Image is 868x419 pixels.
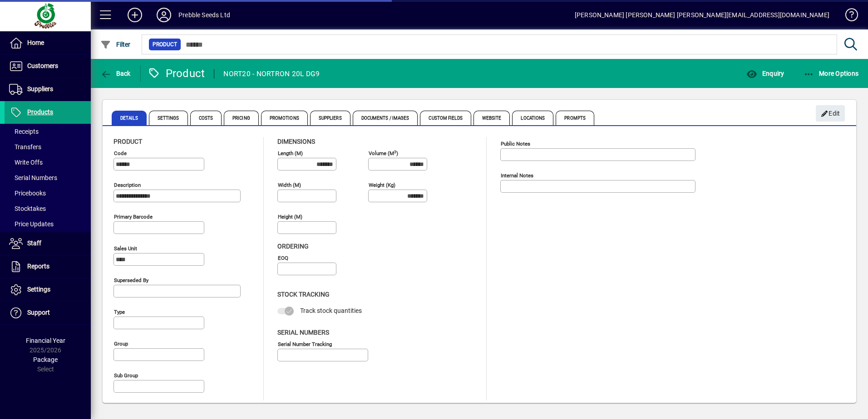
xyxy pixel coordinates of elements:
span: Filter [100,41,131,48]
span: Dimensions [277,138,315,145]
a: Settings [5,278,91,301]
span: Stocktakes [9,205,46,212]
span: Settings [27,286,50,293]
a: Stocktakes [5,201,91,216]
span: Reports [27,263,49,270]
mat-label: Length (m) [278,150,303,156]
span: Costs [190,111,222,125]
span: Serial Numbers [277,329,329,336]
a: Write Offs [5,155,91,170]
mat-label: Description [114,182,141,188]
mat-label: Internal Notes [501,172,533,179]
span: Custom Fields [420,111,471,125]
span: Package [33,356,58,363]
span: Customers [27,62,58,69]
mat-label: Serial Number tracking [278,341,332,347]
span: Stock Tracking [277,291,330,298]
mat-label: Public Notes [501,141,530,147]
button: Filter [98,36,133,53]
span: Receipts [9,128,39,135]
span: Track stock quantities [300,307,362,314]
span: Pricing [224,111,259,125]
span: Prompts [556,111,594,125]
mat-label: EOQ [278,255,288,261]
mat-label: Width (m) [278,182,301,188]
span: Products [27,108,53,116]
span: Pricebooks [9,190,46,197]
a: Knowledge Base [838,2,857,31]
div: [PERSON_NAME] [PERSON_NAME] [PERSON_NAME][EMAIL_ADDRESS][DOMAIN_NAME] [575,8,829,22]
span: Details [112,111,147,125]
div: NORT20 - NORTRON 20L DG9 [223,67,320,81]
span: Staff [27,239,41,247]
span: Support [27,309,50,316]
span: Transfers [9,143,41,151]
span: Financial Year [26,337,65,344]
app-page-header-button: Back [91,65,141,82]
a: Suppliers [5,78,91,101]
span: Home [27,39,44,46]
mat-label: Sales unit [114,245,137,252]
span: Ordering [277,243,309,250]
div: Prebble Seeds Ltd [178,8,230,22]
mat-label: Superseded by [114,277,148,283]
span: Settings [149,111,188,125]
span: Product [153,40,177,49]
a: Customers [5,55,91,78]
span: Back [100,70,131,77]
span: Edit [821,106,840,121]
a: Home [5,32,91,54]
button: More Options [801,65,861,82]
span: Write Offs [9,159,43,166]
button: Add [120,7,149,23]
mat-label: Type [114,309,125,315]
span: Promotions [261,111,308,125]
button: Enquiry [744,65,786,82]
mat-label: Weight (Kg) [369,182,395,188]
button: Back [98,65,133,82]
mat-label: Height (m) [278,214,302,220]
span: Locations [512,111,553,125]
span: Serial Numbers [9,174,57,181]
div: Product [148,66,205,81]
mat-label: Volume (m ) [369,150,398,156]
mat-label: Primary barcode [114,214,153,220]
span: Documents / Images [353,111,418,125]
span: More Options [804,70,859,77]
a: Transfers [5,139,91,155]
span: Enquiry [746,70,784,77]
a: Reports [5,255,91,278]
mat-label: Code [114,150,127,156]
a: Staff [5,232,91,255]
span: Suppliers [27,85,53,93]
sup: 3 [394,149,396,154]
a: Receipts [5,124,91,139]
mat-label: Group [114,341,128,347]
span: Suppliers [310,111,350,125]
span: Price Updates [9,220,54,228]
span: Product [113,138,142,145]
a: Serial Numbers [5,170,91,185]
button: Profile [149,7,178,23]
a: Pricebooks [5,185,91,201]
span: Website [473,111,510,125]
a: Support [5,302,91,324]
mat-label: Sub group [114,372,138,379]
button: Edit [816,105,845,122]
a: Price Updates [5,216,91,232]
